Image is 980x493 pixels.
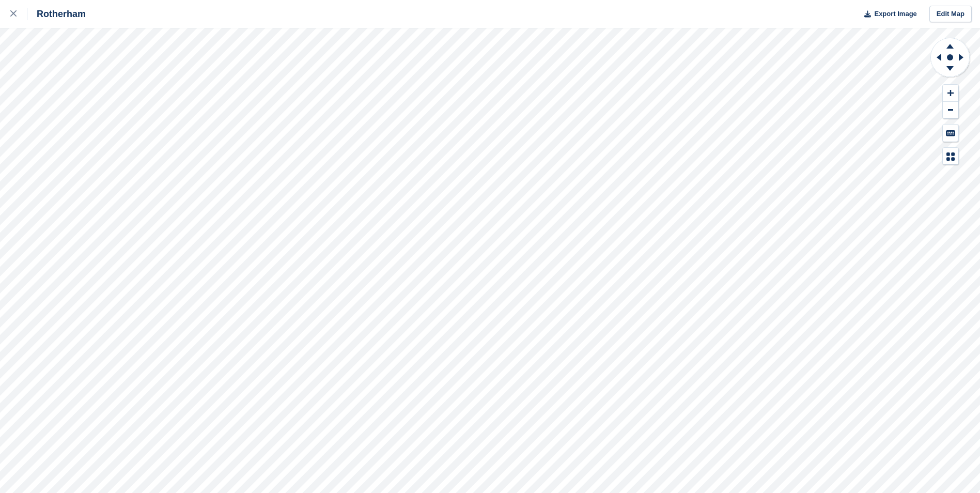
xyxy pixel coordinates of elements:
button: Zoom In [943,85,958,102]
span: Export Image [874,9,916,19]
button: Zoom Out [943,102,958,119]
div: Rotherham [27,8,86,20]
button: Keyboard Shortcuts [943,125,958,142]
button: Map Legend [943,148,958,165]
button: Export Image [858,6,917,23]
a: Edit Map [929,6,972,23]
